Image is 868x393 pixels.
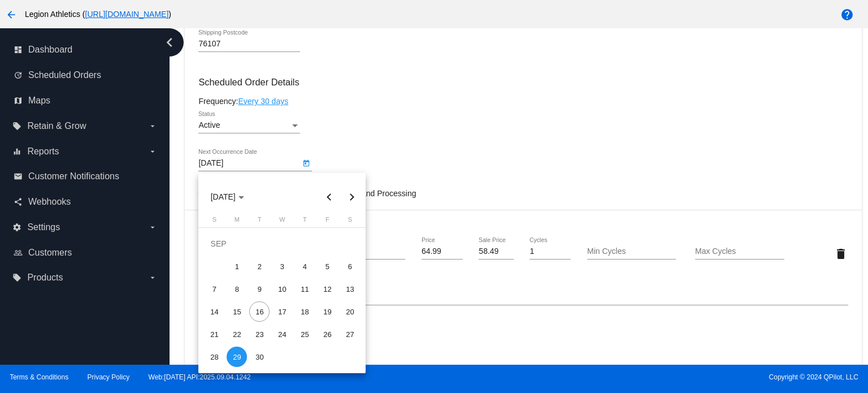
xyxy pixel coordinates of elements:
th: Sunday [203,216,225,227]
div: 30 [249,347,270,367]
div: 21 [204,324,224,344]
td: September 22, 2025 [225,323,248,346]
div: 1 [227,256,247,277]
th: Saturday [338,216,361,227]
td: September 21, 2025 [203,323,225,346]
td: September 25, 2025 [293,323,316,346]
td: September 8, 2025 [225,278,248,300]
th: Monday [225,216,248,227]
td: September 6, 2025 [338,255,361,278]
td: September 11, 2025 [293,278,316,300]
div: 8 [227,279,247,299]
button: Next month [340,185,363,208]
div: 12 [317,279,337,299]
td: September 3, 2025 [271,255,293,278]
td: September 30, 2025 [248,346,271,368]
td: September 5, 2025 [316,255,338,278]
div: 18 [294,301,315,322]
div: 24 [272,324,292,344]
td: September 20, 2025 [338,300,361,323]
td: September 26, 2025 [316,323,338,346]
div: 4 [294,256,315,277]
td: September 14, 2025 [203,300,225,323]
td: September 27, 2025 [338,323,361,346]
div: 22 [227,324,247,344]
div: 25 [294,324,315,344]
td: September 24, 2025 [271,323,293,346]
td: SEP [203,232,361,255]
div: 28 [204,347,224,367]
th: Friday [316,216,338,227]
div: 20 [340,301,360,322]
td: September 7, 2025 [203,278,225,300]
th: Wednesday [271,216,293,227]
td: September 2, 2025 [248,255,271,278]
div: 26 [317,324,337,344]
td: September 16, 2025 [248,300,271,323]
div: 27 [340,324,360,344]
button: Previous month [318,185,340,208]
td: September 15, 2025 [225,300,248,323]
td: September 19, 2025 [316,300,338,323]
th: Thursday [293,216,316,227]
div: 3 [272,256,292,277]
div: 23 [249,324,270,344]
th: Tuesday [248,216,271,227]
button: Choose month and year [202,185,253,208]
td: September 17, 2025 [271,300,293,323]
span: [DATE] [211,192,244,201]
td: September 29, 2025 [225,346,248,368]
div: 14 [204,301,224,322]
td: September 18, 2025 [293,300,316,323]
td: September 23, 2025 [248,323,271,346]
td: September 28, 2025 [203,346,225,368]
div: 17 [272,301,292,322]
div: 10 [272,279,292,299]
td: September 4, 2025 [293,255,316,278]
div: 16 [249,301,270,322]
div: 29 [227,347,247,367]
td: September 12, 2025 [316,278,338,300]
td: September 13, 2025 [338,278,361,300]
div: 19 [317,301,337,322]
div: 6 [340,256,360,277]
div: 7 [204,279,224,299]
div: 5 [317,256,337,277]
div: 9 [249,279,270,299]
div: 15 [227,301,247,322]
div: 2 [249,256,270,277]
td: September 9, 2025 [248,278,271,300]
td: September 10, 2025 [271,278,293,300]
td: September 1, 2025 [225,255,248,278]
div: 11 [294,279,315,299]
div: 13 [340,279,360,299]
